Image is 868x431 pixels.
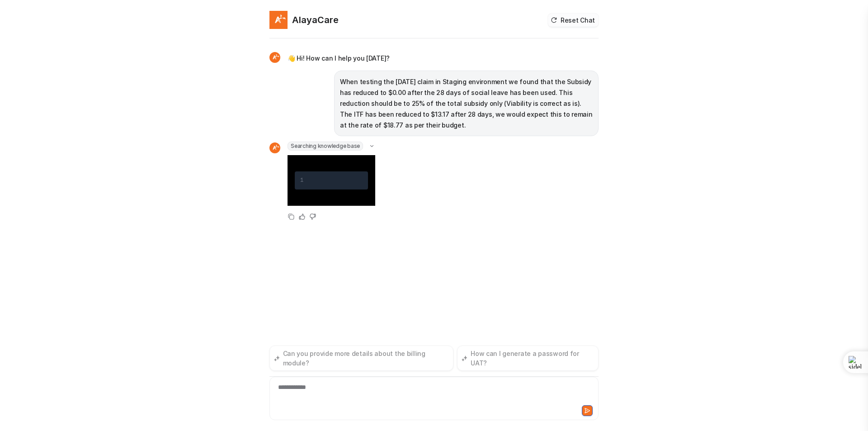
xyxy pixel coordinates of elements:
[292,14,339,26] h2: AlayaCare
[269,52,280,63] img: Widget
[288,53,390,64] p: 👋 Hi! How can I help you [DATE]?
[300,175,303,186] div: 1
[340,76,593,131] p: When testing the [DATE] claim in Staging environment we found that the Subsidy has reduced to $0....
[269,346,453,371] button: Can you provide more details about the billing module?
[288,142,363,151] span: Searching knowledge base
[457,346,599,371] button: How can I generate a password for UAT?
[269,142,280,153] img: Widget
[548,14,599,27] button: Reset Chat
[269,11,288,29] img: Widget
